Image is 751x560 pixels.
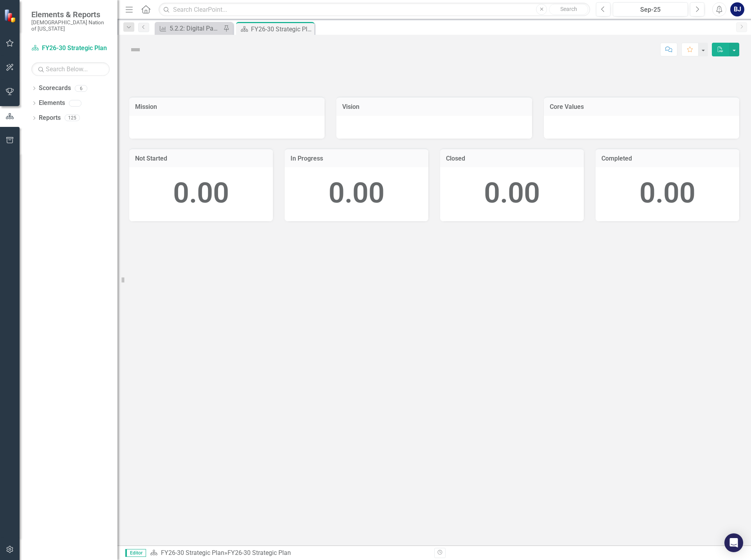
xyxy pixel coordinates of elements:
[342,103,526,110] h3: Vision
[549,4,588,15] button: Search
[150,549,428,558] div: »
[292,173,421,213] div: 0.00
[65,115,80,121] div: 125
[137,173,265,213] div: 0.00
[613,2,688,16] button: Sep-25
[616,5,685,14] div: Sep-25
[75,85,87,92] div: 6
[39,99,65,108] a: Elements
[291,155,422,162] h3: In Progress
[39,84,71,93] a: Scorecards
[603,173,731,213] div: 0.00
[135,103,319,110] h3: Mission
[159,3,590,16] input: Search ClearPoint...
[161,549,224,556] a: FY26-30 Strategic Plan
[135,155,267,162] h3: Not Started
[31,19,110,32] small: [DEMOGRAPHIC_DATA] Nation of [US_STATE]
[446,155,578,162] h3: Closed
[251,24,312,34] div: FY26-30 Strategic Plan
[31,44,110,53] a: FY26-30 Strategic Plan
[550,103,733,110] h3: Core Values
[227,549,291,556] div: FY26-30 Strategic Plan
[31,62,110,76] input: Search Below...
[170,23,221,33] div: 5.2.2: Digital Payments KPIs
[129,43,142,56] img: Not Defined
[448,173,576,213] div: 0.00
[730,2,744,16] button: BJ
[31,10,110,19] span: Elements & Reports
[601,155,733,162] h3: Completed
[724,533,743,552] div: Open Intercom Messenger
[560,6,577,12] span: Search
[125,549,146,557] span: Editor
[4,9,18,23] img: ClearPoint Strategy
[157,23,221,33] a: 5.2.2: Digital Payments KPIs
[39,114,61,123] a: Reports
